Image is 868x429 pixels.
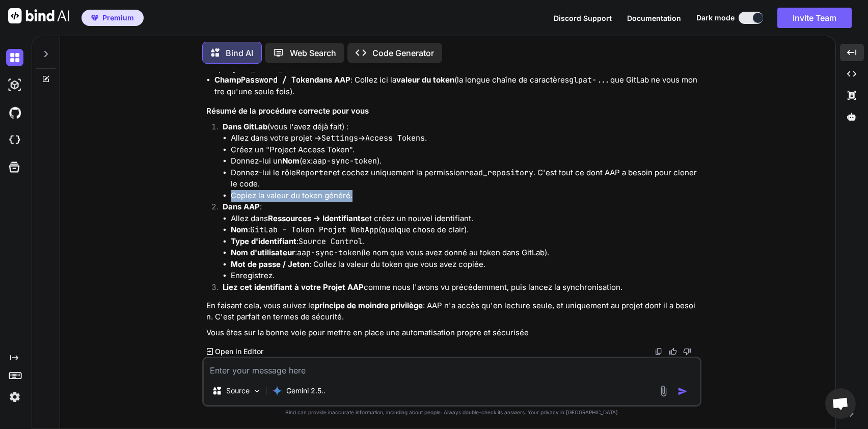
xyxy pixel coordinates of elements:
li: Créez un "Project Access Token". [231,144,699,156]
code: Source Control [299,236,363,247]
code: GitLab - Token Projet WebApp [250,225,378,235]
p: Bind can provide inaccurate information, including about people. Always double-check its answers.... [202,409,701,416]
strong: Nom d'utilisateur [231,248,295,257]
li: : Collez ici la (la longue chaîne de caractères que GitLab ne vous montre qu'une seule fois). [214,74,699,97]
p: Web Search [290,47,336,59]
li: : (quelque chose de clair). [231,224,699,236]
img: icon [677,386,688,396]
span: Dark mode [696,13,735,23]
img: darkAi-studio [6,76,23,94]
li: Enregistrez. [231,270,699,282]
li: Allez dans et créez un nouvel identifiant. [231,213,699,225]
strong: Liez cet identifiant à votre Projet AAP [223,282,364,292]
strong: Nom [231,225,248,234]
img: dislike [683,347,691,356]
li: Copiez la valeur du token généré. [231,190,699,202]
code: project_12345_bot [219,64,296,74]
p: comme nous l'avons vu précédemment, puis lancez la synchronisation. [223,282,699,293]
div: Ouvrir le chat [825,388,856,419]
img: Bind AI [8,8,69,23]
code: Settings [321,133,358,143]
strong: Champ dans AAP [214,75,350,85]
img: settings [6,388,23,406]
p: Open in Editor [215,346,263,357]
code: Password / Token [241,75,314,85]
img: darkChat [6,49,23,66]
strong: Ressources -> Identifiants [268,213,365,223]
li: Allez dans votre projet -> -> . [231,132,699,144]
code: Reporter [296,168,333,178]
strong: Nom [282,156,300,166]
li: Donnez-lui le rôle et cochez uniquement la permission . C'est tout ce dont AAP a besoin pour clon... [231,167,699,190]
code: glpat-... [569,75,610,85]
p: En faisant cela, vous suivez le : AAP n'a accès qu'en lecture seule, et uniquement au projet dont... [206,300,699,323]
code: read_repository [465,168,533,178]
strong: Dans AAP [223,202,260,211]
span: Premium [102,13,134,23]
p: Code Generator [372,47,434,59]
button: Invite Team [777,8,852,28]
h3: Résumé de la procédure correcte pour vous [206,105,699,117]
code: aap-sync-token [313,156,377,166]
code: Access Tokens [365,133,425,143]
strong: principe de moindre privilège [315,301,423,310]
li: : . [231,236,699,248]
p: Gemini 2.5.. [286,386,325,396]
img: copy [655,347,663,356]
strong: valeur du token [396,75,454,85]
img: Gemini 2.5 Pro [272,386,282,396]
p: Source [226,386,250,396]
strong: Dans GitLab [223,122,267,131]
img: like [669,347,677,356]
img: premium [91,15,98,21]
span: Discord Support [554,14,612,22]
button: premiumPremium [82,10,144,26]
span: Documentation [627,14,681,22]
p: Vous êtes sur la bonne voie pour mettre en place une automatisation propre et sécurisée [206,327,699,339]
p: (vous l'avez déjà fait) : [223,121,699,133]
li: : (le nom que vous avez donné au token dans GitLab). [231,247,699,259]
p: : [223,201,699,213]
strong: Type d'identifiant [231,236,296,246]
img: Pick Models [253,387,261,395]
button: Discord Support [554,13,612,23]
img: attachment [658,385,669,397]
img: cloudideIcon [6,131,23,149]
li: : Collez la valeur du token que vous avez copiée. [231,259,699,271]
p: Bind AI [226,47,253,59]
strong: Mot de passe / Jeton [231,259,309,269]
code: aap-sync-token [297,248,361,258]
img: githubDark [6,104,23,121]
li: Donnez-lui un (ex: ). [231,155,699,167]
button: Documentation [627,13,681,23]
